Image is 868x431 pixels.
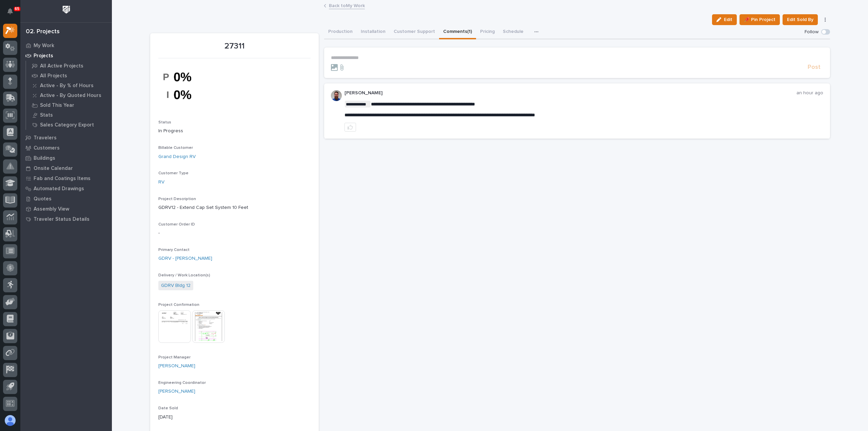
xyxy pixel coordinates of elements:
[40,122,94,128] p: Sales Category Export
[34,176,91,182] p: Fab and Coatings Items
[40,93,101,99] p: Active - By Quoted Hours
[439,25,476,39] button: Comments (1)
[20,51,112,61] a: Projects
[20,183,112,194] a: Automated Drawings
[158,406,178,410] span: Date Sold
[40,63,83,69] p: All Active Projects
[158,128,311,135] p: In Progress
[158,414,311,421] p: [DATE]
[808,63,821,71] span: Post
[34,53,53,59] p: Projects
[476,25,499,39] button: Pricing
[329,1,365,9] a: Back toMy Work
[26,28,60,36] div: 02. Projects
[34,165,73,172] p: Onsite Calendar
[158,255,212,262] a: GDRV - [PERSON_NAME]
[34,186,84,192] p: Automated Drawings
[34,43,54,49] p: My Work
[26,91,112,100] a: Active - By Quoted Hours
[324,25,357,39] button: Production
[158,273,210,277] span: Delivery / Work Location(s)
[161,282,191,289] a: GDRV Bldg 12
[724,17,732,23] span: Edit
[34,145,60,151] p: Customers
[158,179,164,186] a: RV
[158,222,195,227] span: Customer Order ID
[26,110,112,120] a: Stats
[34,155,55,161] p: Buildings
[20,214,112,224] a: Traveler Status Details
[34,135,57,141] p: Travelers
[783,14,818,25] button: Edit Sold By
[796,90,823,96] p: an hour ago
[20,204,112,214] a: Assembly View
[158,303,199,307] span: Project Confirmation
[158,381,206,385] span: Engineering Coordinator
[344,123,356,132] button: like this post
[158,388,195,395] a: [PERSON_NAME]
[805,63,823,71] button: Post
[357,25,390,39] button: Installation
[158,363,195,370] a: [PERSON_NAME]
[26,100,112,110] a: Sold This Year
[34,216,90,222] p: Traveler Status Details
[158,146,193,150] span: Billable Customer
[26,81,112,90] a: Active - By % of Hours
[344,90,796,96] p: [PERSON_NAME]
[739,14,780,25] button: 📌 Pin Project
[8,8,17,19] div: Notifications65
[158,62,209,109] img: 3Ke-C0fHVNjscFLJNr2DrHDLKEMtP1jWdYnbVL6rJg4
[20,153,112,163] a: Buildings
[20,133,112,143] a: Travelers
[40,112,53,118] p: Stats
[26,61,112,71] a: All Active Projects
[40,83,94,89] p: Active - By % of Hours
[40,102,74,109] p: Sold This Year
[20,194,112,204] a: Quotes
[60,3,73,16] img: Workspace Logo
[20,163,112,173] a: Onsite Calendar
[158,197,196,201] span: Project Description
[158,248,190,252] span: Primary Contact
[499,25,528,39] button: Schedule
[15,6,19,11] p: 65
[787,16,813,24] span: Edit Sold By
[390,25,439,39] button: Customer Support
[158,204,311,211] p: GDRV12 - Extend Cap Set System 10 Feet
[20,173,112,183] a: Fab and Coatings Items
[20,143,112,153] a: Customers
[158,41,311,51] p: 27311
[712,14,737,25] button: Edit
[331,90,342,101] img: 6hTokn1ETDGPf9BPokIQ
[744,16,775,24] span: 📌 Pin Project
[158,120,171,124] span: Status
[3,4,17,18] button: Notifications
[158,230,311,237] p: -
[34,196,52,202] p: Quotes
[805,29,818,35] p: Follow
[20,40,112,51] a: My Work
[34,206,69,212] p: Assembly View
[158,153,196,160] a: Grand Design RV
[158,355,191,359] span: Project Manager
[40,73,67,79] p: All Projects
[158,171,189,175] span: Customer Type
[26,120,112,130] a: Sales Category Export
[26,71,112,80] a: All Projects
[3,413,17,428] button: users-avatar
